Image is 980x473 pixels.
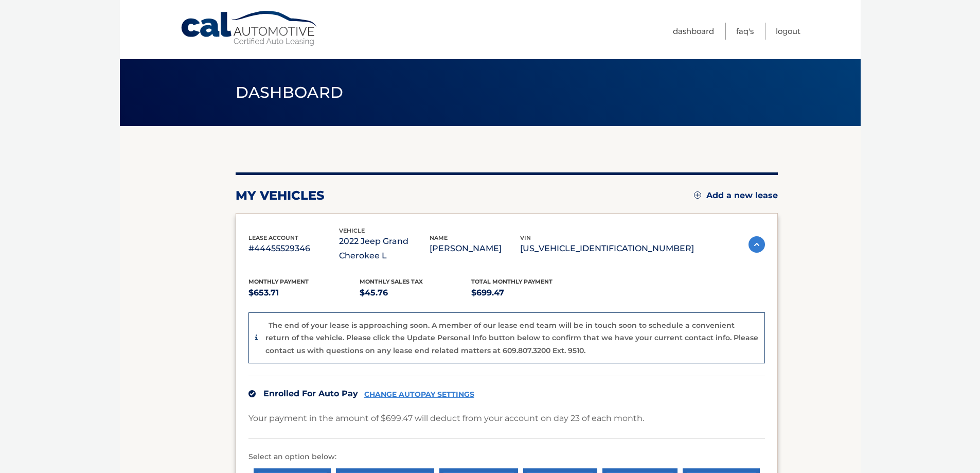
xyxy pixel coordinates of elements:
img: add.svg [694,191,701,199]
a: Cal Automotive [180,10,319,47]
a: Dashboard [673,23,714,40]
h2: my vehicles [236,188,325,203]
a: CHANGE AUTOPAY SETTINGS [364,390,474,399]
p: Select an option below: [248,451,765,463]
span: vin [520,234,531,241]
span: name [430,234,448,241]
p: [PERSON_NAME] [430,241,520,256]
a: FAQ's [736,23,754,40]
span: Total Monthly Payment [471,278,553,285]
p: [US_VEHICLE_IDENTIFICATION_NUMBER] [520,241,694,256]
span: vehicle [339,227,365,234]
a: Add a new lease [694,190,778,201]
span: Monthly Payment [248,278,309,285]
span: lease account [248,234,298,241]
p: $699.47 [471,286,583,300]
span: Enrolled For Auto Pay [263,389,358,398]
p: $653.71 [248,286,360,300]
p: 2022 Jeep Grand Cherokee L [339,234,430,263]
span: Dashboard [236,83,344,102]
a: Logout [776,23,800,40]
span: Monthly sales Tax [360,278,423,285]
p: The end of your lease is approaching soon. A member of our lease end team will be in touch soon t... [265,321,758,355]
p: $45.76 [360,286,471,300]
img: accordion-active.svg [749,236,765,253]
p: #44455529346 [248,241,339,256]
p: Your payment in the amount of $699.47 will deduct from your account on day 23 of each month. [248,411,644,426]
img: check.svg [248,390,256,397]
